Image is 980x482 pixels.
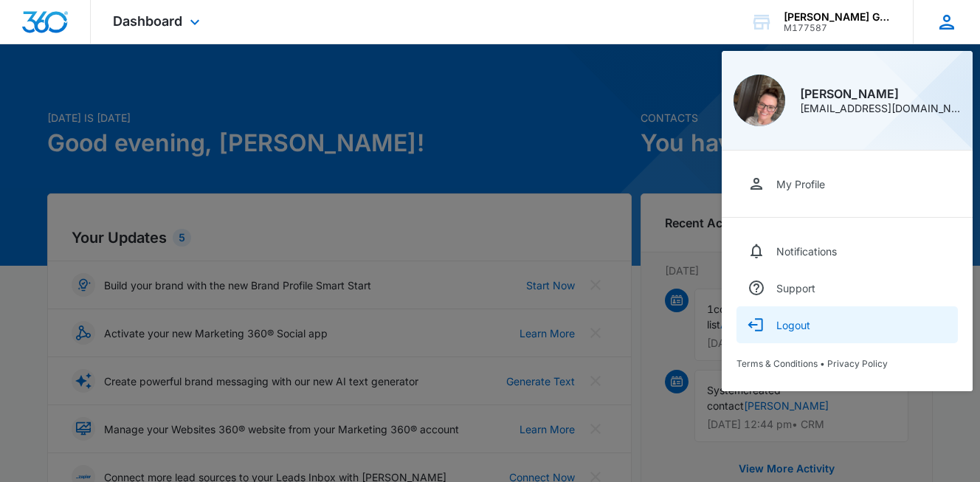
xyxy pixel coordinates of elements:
[736,358,958,369] div: •
[776,282,815,295] div: Support
[736,165,958,202] a: My Profile
[776,245,837,258] div: Notifications
[736,233,958,269] a: Notifications
[736,269,958,306] a: Support
[784,11,891,23] div: account name
[776,178,825,190] div: My Profile
[736,358,818,369] a: Terms & Conditions
[827,358,888,369] a: Privacy Policy
[784,23,891,33] div: account id
[800,88,961,100] div: [PERSON_NAME]
[776,319,810,331] div: Logout
[736,306,958,343] button: Logout
[113,13,182,29] span: Dashboard
[800,103,961,114] div: [EMAIL_ADDRESS][DOMAIN_NAME]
